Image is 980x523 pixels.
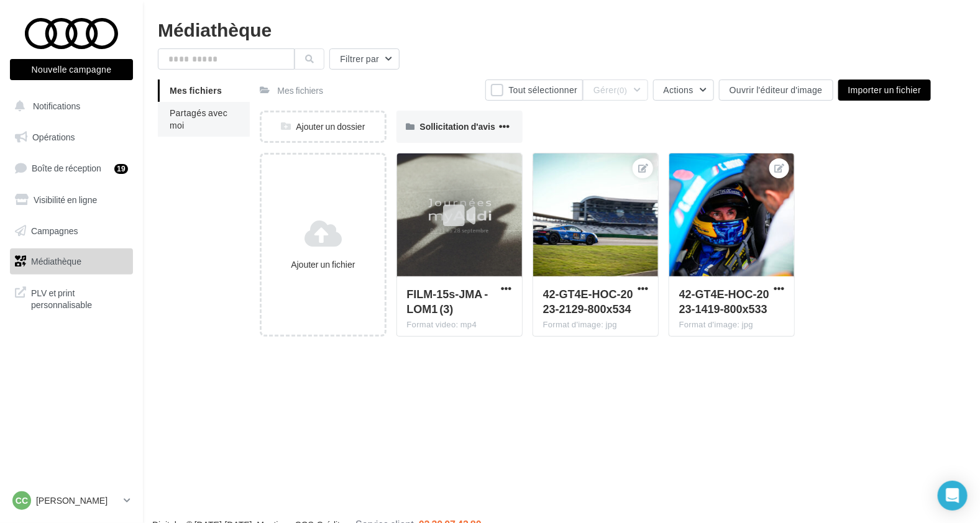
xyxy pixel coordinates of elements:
[653,80,714,101] button: Actions
[277,84,323,97] div: Mes fichiers
[7,248,135,275] a: Médiathèque
[407,287,488,316] span: FILM-15s-JMA - LOM1 (3)
[407,319,512,330] div: Format video: mp4
[16,494,28,507] span: Cc
[719,80,833,101] button: Ouvrir l'éditeur d'image
[329,48,400,70] button: Filtrer par
[485,80,583,101] button: Tout sélectionner
[114,164,128,174] div: 19
[543,319,648,330] div: Format d'image: jpg
[664,84,694,95] span: Actions
[543,287,633,316] span: 42-GT4E-HOC-2023-2129-800x534
[7,124,135,150] a: Opérations
[7,93,131,119] button: Notifications
[7,187,135,213] a: Visibilité en ligne
[36,494,119,507] p: [PERSON_NAME]
[848,84,922,95] span: Importer un fichier
[31,225,78,235] span: Campagnes
[7,280,135,316] a: PLV et print personnalisable
[31,256,81,266] span: Médiathèque
[10,59,133,80] button: Nouvelle campagne
[33,101,80,111] span: Notifications
[170,107,227,130] span: Partagés avec moi
[32,132,75,142] span: Opérations
[583,80,648,101] button: Gérer(0)
[262,121,384,133] div: Ajouter un dossier
[838,80,932,101] button: Importer un fichier
[7,218,135,244] a: Campagnes
[158,20,965,39] div: Médiathèque
[10,489,133,512] a: Cc [PERSON_NAME]
[32,163,101,173] span: Boîte de réception
[617,85,628,95] span: (0)
[679,319,784,330] div: Format d'image: jpg
[267,258,379,271] div: Ajouter un fichier
[420,121,495,132] span: Sollicitation d'avis
[679,287,769,316] span: 42-GT4E-HOC-2023-1419-800x533
[34,194,97,205] span: Visibilité en ligne
[31,284,128,311] span: PLV et print personnalisable
[170,85,222,96] span: Mes fichiers
[7,155,135,181] a: Boîte de réception19
[938,481,968,511] div: Open Intercom Messenger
